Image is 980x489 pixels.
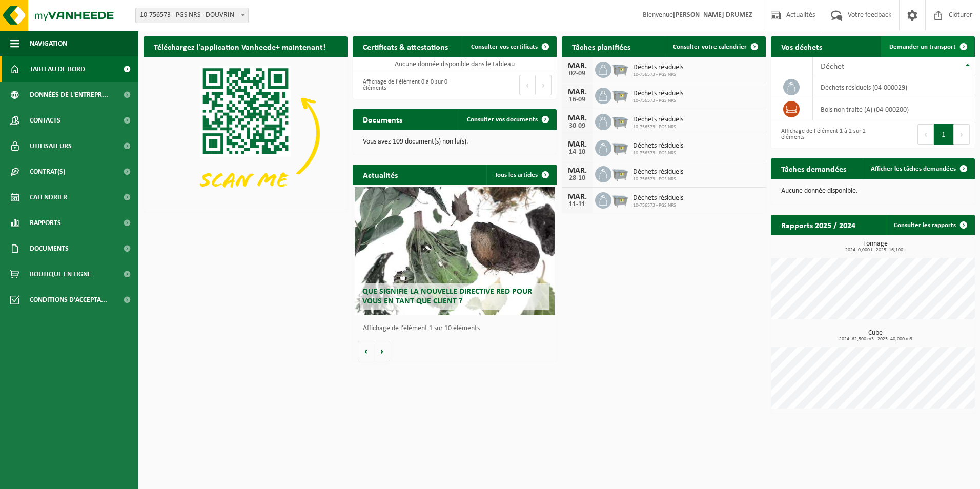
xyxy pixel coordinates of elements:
[633,124,683,130] span: 10-756573 - PGS NRS
[358,74,450,96] div: Affichage de l'élément 0 à 0 sur 0 éléments
[889,44,956,50] span: Demander un transport
[362,288,532,305] span: Que signifie la nouvelle directive RED pour vous en tant que client ?
[633,72,683,78] span: 10-756573 - PGS NRS
[30,133,72,159] span: Utilisateurs
[771,36,832,56] h2: Vos déchets
[355,187,555,315] a: Que signifie la nouvelle directive RED pour vous en tant que client ?
[611,138,629,156] img: WB-2500-GAL-GY-01
[771,215,866,235] h2: Rapports 2025 / 2024
[136,8,248,23] span: 10-756573 - PGS NRS - DOUVRIN
[673,44,747,50] span: Consulter votre calendrier
[353,57,557,71] td: Aucune donnée disponible dans le tableau
[519,75,536,95] button: Previous
[567,70,587,77] div: 02-09
[611,60,629,77] img: WB-2500-GAL-GY-01
[813,98,975,120] td: bois non traité (A) (04-000200)
[30,210,61,236] span: Rapports
[611,191,629,208] img: WB-2500-GAL-GY-01
[776,240,975,253] h3: Tonnage
[30,236,69,261] span: Documents
[567,175,587,182] div: 28-10
[863,158,974,179] a: Afficher les tâches demandées
[633,168,683,176] span: Déchets résiduels
[567,193,587,201] div: MAR.
[881,36,974,57] a: Demander un transport
[611,112,629,130] img: WB-2500-GAL-GY-01
[562,36,641,56] h2: Tâches planifiées
[567,96,587,104] div: 16-09
[633,64,683,72] span: Déchets résiduels
[633,142,683,150] span: Déchets résiduels
[536,75,552,95] button: Next
[30,185,67,210] span: Calendrier
[135,8,249,23] span: 10-756573 - PGS NRS - DOUVRIN
[934,124,954,145] button: 1
[363,138,546,146] p: Vous avez 109 document(s) non lu(s).
[567,123,587,130] div: 30-09
[567,140,587,149] div: MAR.
[611,86,629,104] img: WB-2500-GAL-GY-01
[633,90,683,98] span: Déchets résiduels
[633,194,683,202] span: Déchets résiduels
[459,109,556,130] a: Consulter vos documents
[363,325,552,332] p: Affichage de l'élément 1 sur 10 éléments
[673,11,752,19] strong: [PERSON_NAME] DRUMEZ
[463,36,556,57] a: Consulter vos certificats
[611,165,629,182] img: WB-2500-GAL-GY-01
[771,158,856,178] h2: Tâches demandées
[567,149,587,156] div: 14-10
[467,116,538,123] span: Consulter vos documents
[567,62,587,70] div: MAR.
[633,116,683,124] span: Déchets résiduels
[776,248,975,253] span: 2024: 0,000 t - 2025: 16,100 t
[633,202,683,209] span: 10-756573 - PGS NRS
[813,76,975,98] td: déchets résiduels (04-000029)
[633,98,683,104] span: 10-756573 - PGS NRS
[30,31,67,56] span: Navigation
[781,188,965,195] p: Aucune donnée disponible.
[633,176,683,182] span: 10-756573 - PGS NRS
[144,36,336,56] h2: Téléchargez l'application Vanheede+ maintenant!
[353,165,408,185] h2: Actualités
[30,108,60,133] span: Contacts
[30,56,85,82] span: Tableau de bord
[776,330,975,342] h3: Cube
[30,261,91,287] span: Boutique en ligne
[486,165,556,185] a: Tous les articles
[30,159,65,185] span: Contrat(s)
[665,36,765,57] a: Consulter votre calendrier
[821,63,844,71] span: Déchet
[353,109,413,129] h2: Documents
[776,123,868,146] div: Affichage de l'élément 1 à 2 sur 2 éléments
[374,341,390,361] button: Volgende
[144,57,348,210] img: Download de VHEPlus App
[567,88,587,96] div: MAR.
[776,337,975,342] span: 2024: 62,500 m3 - 2025: 40,000 m3
[353,36,458,56] h2: Certificats & attestations
[886,215,974,235] a: Consulter les rapports
[633,150,683,156] span: 10-756573 - PGS NRS
[358,341,374,361] button: Vorige
[30,82,108,108] span: Données de l'entrepr...
[567,114,587,123] div: MAR.
[567,167,587,175] div: MAR.
[871,166,956,172] span: Afficher les tâches demandées
[567,201,587,208] div: 11-11
[30,287,107,313] span: Conditions d'accepta...
[471,44,538,50] span: Consulter vos certificats
[954,124,970,145] button: Next
[917,124,934,145] button: Previous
